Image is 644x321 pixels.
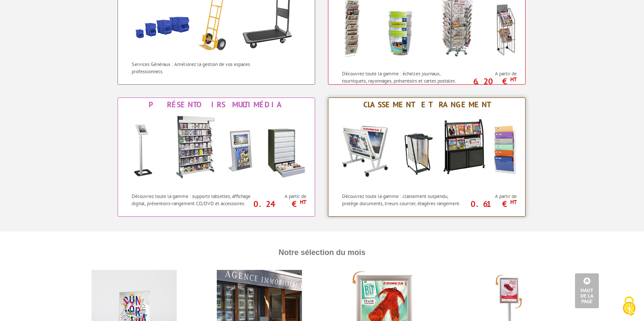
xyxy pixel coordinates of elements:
h4: Notre Sélection du mois [81,240,563,266]
p: 0.61 € [462,201,517,206]
sup: HT [510,76,517,83]
p: Services Généraux : Améliorez la gestion de vos espaces professionnels. [132,60,253,75]
p: Découvrez toute la gamme : supports tablettes, affichage digital, présentoirs-rangement CD/DVD et... [132,192,253,207]
span: A partir de [256,193,306,200]
a: Classement et Rangement Classement et Rangement Découvrez toute la gamme : classement suspendu, p... [328,97,526,217]
span: A partir de [466,193,517,200]
button: Cookies (fenêtre modale) [614,292,644,321]
sup: HT [300,198,306,206]
img: Classement et Rangement [333,112,520,188]
p: Découvrez toute la gamme : classement suspendu, protège documents, trieurs courrier, étagères ran... [342,192,463,207]
p: Découvrez toute la gamme : échelles journaux, tourniquets, rayonnages, présentoirs et cartes post... [342,70,463,84]
span: A partir de [466,70,517,77]
img: Cookies (fenêtre modale) [618,295,640,317]
img: Présentoirs Multimédia [123,112,310,188]
div: Classement et Rangement [331,100,523,109]
p: 0.24 € [251,201,306,206]
div: Présentoirs Multimédia [120,100,313,109]
a: Présentoirs Multimédia Présentoirs Multimédia Découvrez toute la gamme : supports tablettes, affi... [118,97,315,217]
p: 6.20 € [462,79,517,84]
a: Haut de la page [575,273,599,308]
sup: HT [510,198,517,206]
